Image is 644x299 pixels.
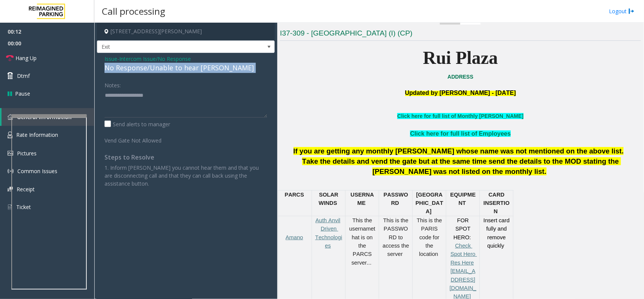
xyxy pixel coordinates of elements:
span: Intercom Issue/No Response [119,55,191,63]
span: PARCS [285,192,304,198]
span: Updated by [PERSON_NAME] - [DATE] [405,90,516,96]
div: No Response/Unable to hear [PERSON_NAME] [105,63,267,73]
span: Insert card fully and remove quickly [484,217,511,249]
a: General Information [2,108,94,126]
label: Send alerts to manager [105,120,170,128]
span: If you are getting any monthly [PERSON_NAME] whose name was not mentioned on the above list. [294,147,624,155]
span: Exit [97,41,239,53]
span: . [545,167,547,175]
img: 'icon' [8,168,14,174]
a: Logout [609,7,635,15]
b: Rui Plaza [423,48,498,68]
span: USERNAME [350,192,374,206]
span: [GEOGRAPHIC_DATA] [416,192,443,215]
h3: I37-309 - [GEOGRAPHIC_DATA] (I) (CP) [280,28,641,41]
a: Click here for full list of Employees [410,130,511,137]
span: - [117,55,191,62]
h3: Call processing [98,2,169,20]
img: 'icon' [8,132,12,138]
span: This the username [349,217,374,232]
span: SOLAR WINDS [319,192,340,206]
img: logout [629,7,635,15]
label: Notes: [105,79,121,89]
span: EQUIPMENT [450,192,476,206]
a: Auth Anvil [315,217,340,223]
img: 'icon' [8,204,12,211]
span: Hang Up [15,54,37,62]
a: Amano [286,234,303,240]
span: Issue [105,55,117,63]
a: Driven Technologies [315,226,342,249]
a: ADDRESS [447,74,473,80]
label: Vend Gate Not Allowed [103,134,172,144]
span: PASSWOR [384,192,408,206]
span: Pause [15,90,30,98]
span: D [395,200,399,206]
img: 'icon' [8,187,13,192]
img: 'icon' [8,151,13,156]
a: Check Spot Hero Res Here [450,243,477,266]
img: 'icon' [8,114,13,120]
span: This is the PARIS code for the location [417,217,444,257]
span: that is on the PARCS server... [352,226,375,266]
span: Take the details and vend the gate but at the same time send the details to the MOD stating the [... [302,157,621,175]
span: CARD INSERTION [484,192,510,215]
h4: Steps to Resolve [105,154,267,161]
a: Click here for full list of Monthly [PERSON_NAME] [397,113,523,119]
span: This is the PASSWORD to access the server [383,217,410,257]
p: 1. Inform [PERSON_NAME] you cannot hear them and that you are disconnecting call and that they ca... [105,164,267,187]
span: General Information [17,113,72,121]
span: Dtmf [17,72,30,80]
h4: [STREET_ADDRESS][PERSON_NAME] [97,23,275,40]
span: FOR SPOT HERO: [453,217,472,240]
